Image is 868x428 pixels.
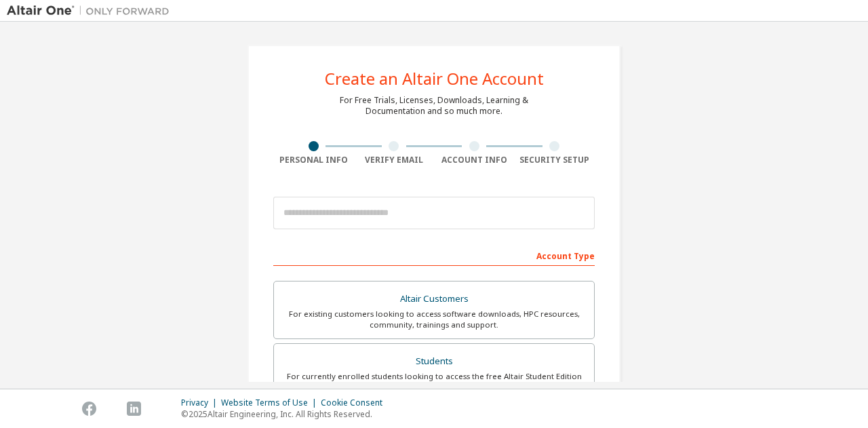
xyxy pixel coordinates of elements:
div: Privacy [181,397,221,408]
div: Students [282,352,586,371]
p: © 2025 Altair Engineering, Inc. All Rights Reserved. [181,408,391,420]
div: Personal Info [273,155,354,166]
img: Altair One [7,4,176,18]
div: Cookie Consent [321,397,391,408]
div: Create an Altair One Account [325,71,544,87]
div: Account Info [434,155,515,166]
img: facebook.svg [82,402,96,416]
div: For Free Trials, Licenses, Downloads, Learning & Documentation and so much more. [340,95,528,117]
div: For currently enrolled students looking to access the free Altair Student Edition bundle and all ... [282,371,586,393]
div: Account Type [273,244,595,266]
div: Website Terms of Use [221,397,321,408]
div: Verify Email [354,155,435,166]
div: For existing customers looking to access software downloads, HPC resources, community, trainings ... [282,309,586,330]
div: Security Setup [515,155,595,166]
img: linkedin.svg [127,402,141,416]
div: Altair Customers [282,290,586,309]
